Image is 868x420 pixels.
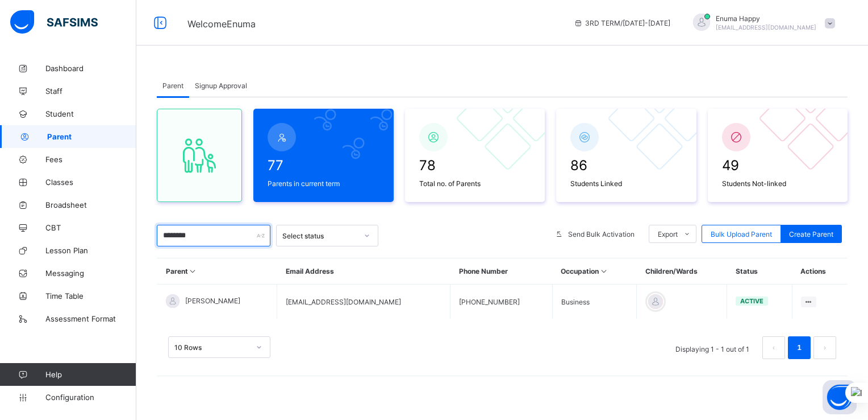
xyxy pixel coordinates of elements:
span: Messaging [45,269,136,278]
span: Help [45,370,136,379]
span: Staff [45,87,136,96]
span: Dashboard [45,64,136,73]
span: Enuma Happy [716,14,816,23]
span: CBT [45,223,136,232]
span: Export [658,230,678,238]
li: Displaying 1 - 1 out of 1 [667,336,758,359]
td: [PHONE_NUMBER] [450,285,553,319]
span: 86 [570,157,682,174]
td: Business [552,285,636,319]
span: Total no. of Parents [419,179,531,188]
button: next page [813,336,836,359]
span: Welcome Enuma [187,18,256,30]
span: Fees [45,155,136,164]
div: EnumaHappy [682,14,841,32]
span: Students Not-linked [722,179,834,188]
button: Open asap [823,380,857,414]
span: Lesson Plan [45,246,136,255]
i: Sort in Ascending Order [599,267,608,275]
span: Bulk Upload Parent [711,230,772,238]
span: 49 [722,157,834,174]
span: Students Linked [570,179,682,188]
th: Parent [157,258,277,285]
div: Select status [282,232,357,240]
th: Status [727,258,792,285]
i: Sort in Ascending Order [188,267,198,275]
span: Send Bulk Activation [568,230,635,238]
span: Classes [45,178,136,187]
button: prev page [762,336,785,359]
span: active [740,297,763,305]
span: Time Table [45,291,136,300]
span: [PERSON_NAME] [185,297,240,305]
th: Children/Wards [637,258,727,285]
span: session/term information [574,19,670,27]
li: 下一页 [813,336,836,359]
li: 上一页 [762,336,785,359]
div: 10 Rows [174,343,249,352]
th: Email Address [277,258,450,285]
span: Broadsheet [45,200,136,209]
span: [EMAIL_ADDRESS][DOMAIN_NAME] [716,24,816,31]
td: [EMAIL_ADDRESS][DOMAIN_NAME] [277,285,450,319]
li: 1 [788,336,811,359]
span: Student [45,109,136,118]
img: safsims [10,10,98,34]
span: Configuration [45,393,136,402]
span: Signup Approval [195,81,247,90]
span: Assessment Format [45,314,136,323]
th: Occupation [552,258,636,285]
span: 78 [419,157,531,174]
span: Parent [162,81,183,90]
th: Phone Number [450,258,553,285]
span: Create Parent [789,230,833,238]
span: Parent [47,132,136,141]
a: 1 [794,340,804,355]
span: 77 [268,157,379,174]
span: Parents in current term [268,179,379,188]
th: Actions [792,258,848,285]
